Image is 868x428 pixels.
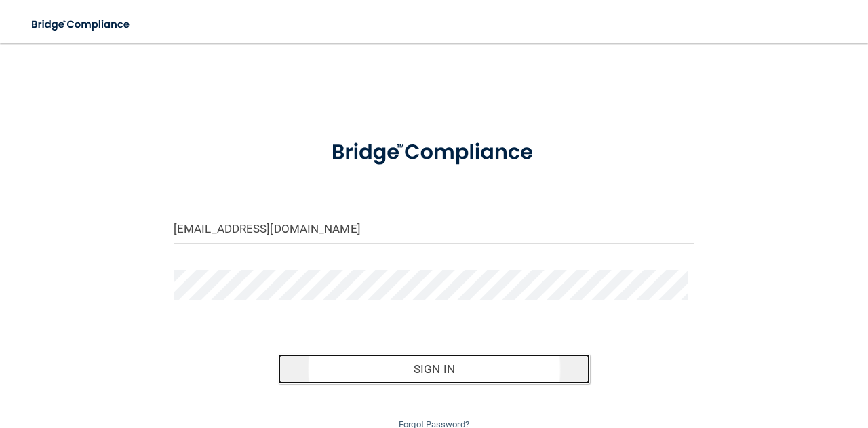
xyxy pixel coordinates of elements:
iframe: Drift Widget Chat Controller [633,332,852,386]
input: Email [174,213,694,244]
button: Sign In [278,354,591,384]
img: bridge_compliance_login_screen.278c3ca4.svg [20,11,142,39]
img: bridge_compliance_login_screen.278c3ca4.svg [309,125,559,180]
